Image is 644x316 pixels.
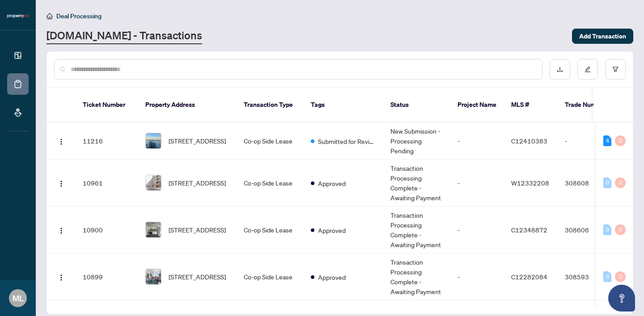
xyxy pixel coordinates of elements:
span: Add Transaction [579,29,626,43]
button: download [550,59,570,80]
td: Co-op Side Lease [237,122,304,160]
th: Project Name [450,88,504,122]
button: Logo [54,176,68,190]
td: 11216 [76,122,138,160]
img: Logo [58,274,65,281]
a: [DOMAIN_NAME] - Transactions [47,28,202,44]
div: 0 [603,224,611,235]
button: Logo [54,134,68,148]
td: - [450,160,504,206]
div: 0 [615,224,626,235]
button: edit [577,59,598,80]
span: filter [612,66,619,72]
button: Logo [54,270,68,284]
span: [STREET_ADDRESS] [169,136,226,146]
div: 0 [615,271,626,282]
td: 308608 [558,160,620,206]
img: Logo [58,180,65,187]
div: 0 [603,271,611,282]
span: home [47,13,53,19]
th: Ticket Number [76,88,138,122]
td: 308606 [558,206,620,253]
img: thumbnail-img [146,269,161,284]
td: Co-op Side Lease [237,206,304,253]
td: New Submission - Processing Pending [383,122,450,160]
span: Approved [318,272,346,282]
span: edit [585,66,591,72]
span: W12332208 [511,179,549,187]
img: thumbnail-img [146,133,161,148]
td: - [558,122,620,160]
th: Transaction Type [237,88,304,122]
span: [STREET_ADDRESS] [169,178,226,188]
th: Property Address [138,88,237,122]
div: 4 [603,135,611,146]
td: - [450,206,504,253]
th: Trade Number [558,88,620,122]
img: Logo [58,227,65,234]
span: C12348872 [511,226,547,234]
td: Transaction Processing Complete - Awaiting Payment [383,160,450,206]
span: [STREET_ADDRESS] [169,272,226,282]
button: Open asap [608,285,635,312]
th: MLS # [504,88,558,122]
div: 0 [615,177,626,188]
td: 10899 [76,253,138,300]
td: Transaction Processing Complete - Awaiting Payment [383,206,450,253]
span: [STREET_ADDRESS] [169,225,226,235]
button: Add Transaction [572,29,633,44]
img: logo [7,13,29,19]
div: 0 [615,135,626,146]
td: 10961 [76,160,138,206]
button: Logo [54,223,68,237]
img: thumbnail-img [146,175,161,190]
div: 0 [603,177,611,188]
td: - [450,253,504,300]
span: Approved [318,178,346,188]
span: C12410383 [511,137,547,145]
img: Logo [58,138,65,145]
span: ML [13,292,24,304]
td: 10900 [76,206,138,253]
img: thumbnail-img [146,222,161,237]
td: Transaction Processing Complete - Awaiting Payment [383,253,450,300]
td: - [450,122,504,160]
td: Co-op Side Lease [237,160,304,206]
span: C12282084 [511,273,547,281]
span: Approved [318,225,346,235]
th: Tags [304,88,383,122]
td: 308593 [558,253,620,300]
td: Co-op Side Lease [237,253,304,300]
span: Deal Processing [56,12,102,20]
span: download [557,66,563,72]
button: filter [605,59,626,80]
span: Submitted for Review [318,136,376,146]
th: Status [383,88,450,122]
